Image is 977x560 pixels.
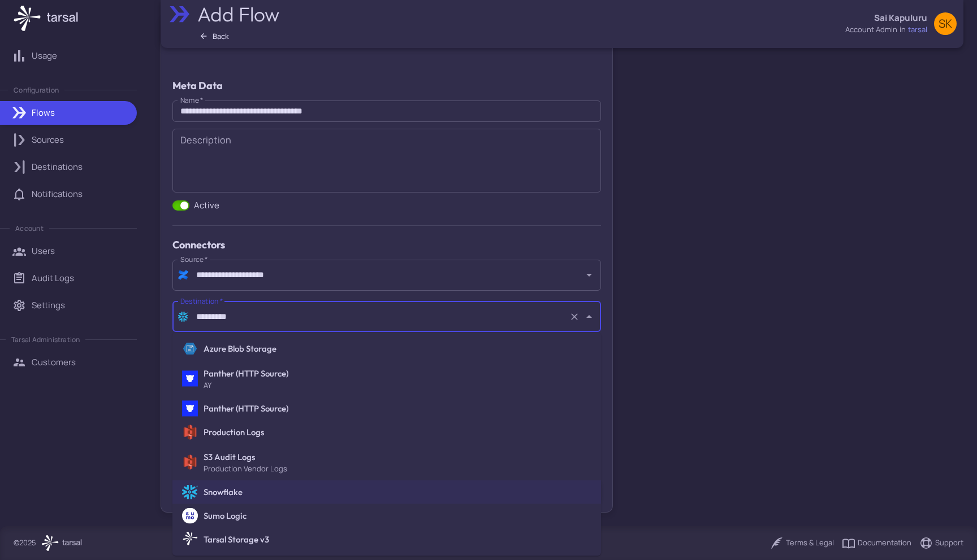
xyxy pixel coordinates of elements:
h6: Azure Blob Storage [204,343,592,355]
p: Account [15,224,43,233]
button: Clear [567,309,582,325]
h6: S3 Audit Logs [204,450,592,463]
span: AY [204,380,592,390]
p: Usage [32,50,57,62]
span: tarsal [908,24,927,36]
img: Azure Blob Storage [182,341,198,357]
p: Destinations [32,161,83,173]
p: Customers [32,356,76,369]
label: Destination [180,296,223,307]
p: © 2025 [14,537,36,549]
p: Tarsal Administration [11,335,80,344]
label: Source [180,255,207,265]
img: Snowflake [182,484,198,500]
p: Flows [32,107,55,119]
label: Name [180,95,203,106]
img: Atlassian Confluence [178,270,188,280]
p: Notifications [32,188,83,200]
img: AWS S3 [182,454,198,470]
div: account admin [845,24,897,36]
a: Terms & Legal [770,536,834,550]
button: Close [581,309,597,325]
span: SK [939,18,952,29]
span: Production Vendor Logs [204,463,592,473]
button: Open [581,267,597,283]
img: Panther (HTTP Source) [182,400,198,416]
p: Sai Kapuluru [874,12,927,24]
img: Sumo Logic [182,508,198,523]
p: Sources [32,134,64,146]
a: Support [919,536,963,550]
h5: Meta Data [172,78,601,94]
span: in [900,24,906,36]
h6: Sumo Logic [204,509,592,522]
label: Active [172,199,219,212]
img: Snowflake [178,312,188,322]
button: Sai Kapuluruaccount adminintarsalSK [838,8,963,40]
h6: Snowflake [204,485,592,498]
p: Settings [32,299,65,312]
h6: Panther (HTTP Source) [204,368,592,380]
a: Documentation [842,536,911,550]
h2: Add Flow [197,2,282,26]
p: Audit Logs [32,272,74,285]
img: AWS S3 [182,424,198,440]
h6: Tarsal Storage v3 [204,533,592,545]
h5: Connectors [172,237,601,253]
p: Configuration [14,85,59,95]
button: Back [195,29,234,43]
img: Panther (HTTP Source) [182,370,198,386]
h6: Panther (HTTP Source) [204,402,592,414]
p: Users [32,245,55,257]
h6: Production Logs [204,426,592,438]
img: Tarsal Lake [182,531,198,547]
